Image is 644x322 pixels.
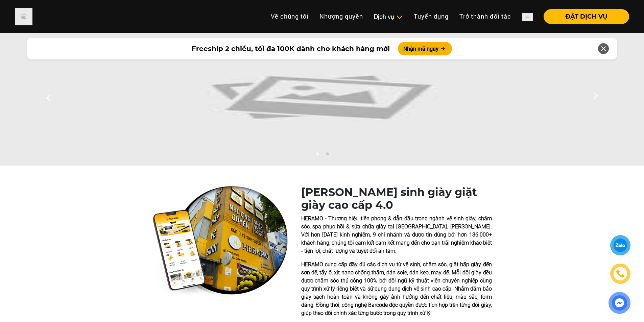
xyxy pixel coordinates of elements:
button: 2 [324,152,331,159]
a: Nhượng quyền [314,9,368,24]
a: phone-icon [611,265,630,283]
div: Dịch vụ [374,12,403,21]
a: ĐẶT DỊCH VỤ [538,14,629,20]
img: subToggleIcon [396,14,403,21]
a: Trở thành đối tác [454,9,517,24]
h1: [PERSON_NAME] sinh giày giặt giày cao cấp 4.0 [301,186,492,212]
button: Nhận mã ngay [398,42,452,55]
span: Freeship 2 chiều, tối đa 100K dành cho khách hàng mới [192,44,390,54]
p: HERAMO cung cấp đầy đủ các dịch vụ từ vệ sinh, chăm sóc, giặt hấp giày đến sơn đế, tẩy ố, xịt nan... [301,261,492,317]
a: Về chúng tôi [265,9,314,24]
button: ĐẶT DỊCH VỤ [544,9,629,24]
button: 1 [314,152,320,159]
img: heramo-quality-banner [152,186,288,297]
a: Tuyển dụng [408,9,454,24]
img: phone-icon [615,269,625,279]
p: HERAMO - Thương hiệu tiên phong & dẫn đầu trong ngành vệ sinh giày, chăm sóc, spa phục hồi & sửa ... [301,215,492,255]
